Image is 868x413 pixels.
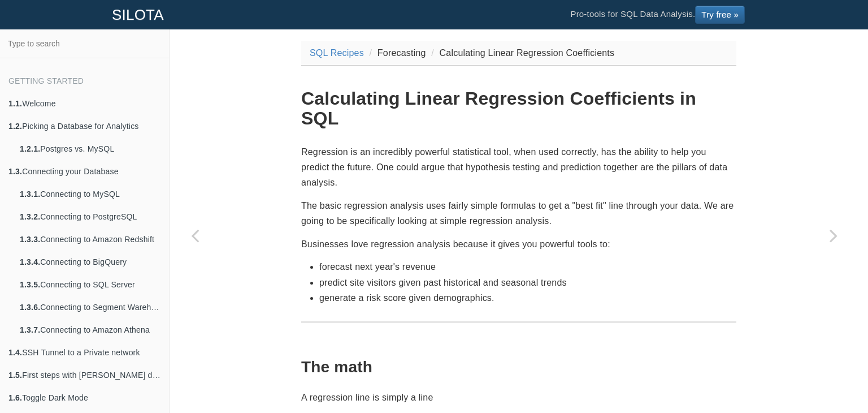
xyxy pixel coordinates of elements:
li: generate a risk score given demographics. [319,290,736,306]
li: Calculating Linear Regression Coefficients [428,45,614,61]
a: 1.3.6.Connecting to Segment Warehouse [11,296,169,319]
a: 1.3.4.Connecting to BigQuery [11,251,169,273]
li: forecast next year's revenue [319,259,736,274]
li: Forecasting [367,45,426,61]
b: 1.3.2. [20,212,40,221]
li: predict site visitors given past historical and seasonal trends [319,275,736,290]
a: 1.3.1.Connecting to MySQL [11,183,169,205]
b: 1.3.7. [20,325,40,334]
b: 1.1. [8,99,22,108]
a: Previous page: Calculating Z-Score [170,58,220,413]
b: 1.3.6. [20,303,40,312]
a: 1.2.1.Postgres vs. MySQL [11,137,169,160]
h2: The math [301,359,736,376]
b: 1.2.1. [20,144,40,153]
h1: Calculating Linear Regression Coefficients in SQL [301,89,736,128]
b: 1.3.5. [20,280,40,289]
p: A regression line is simply a line [301,390,736,405]
p: Businesses love regression analysis because it gives you powerful tools to: [301,236,736,252]
a: SILOTA [103,1,172,29]
b: 1.3.3. [20,235,40,244]
b: 1.3.1. [20,190,40,199]
b: 1.3.4. [20,257,40,266]
b: 1.3. [8,167,22,176]
li: Pro-tools for SQL Data Analysis. [559,1,756,29]
a: SQL Recipes [310,48,364,58]
a: 1.3.7.Connecting to Amazon Athena [11,319,169,341]
b: 1.4. [8,348,22,357]
p: Regression is an incredibly powerful statistical tool, when used correctly, has the ability to he... [301,144,736,191]
a: 1.3.2.Connecting to PostgreSQL [11,205,169,228]
a: Try free » [695,6,745,24]
p: The basic regression analysis uses fairly simple formulas to get a "best fit" line through your d... [301,198,736,229]
a: 1.3.5.Connecting to SQL Server [11,273,169,296]
input: Type to search [3,33,166,54]
a: 1.3.3.Connecting to Amazon Redshift [11,228,169,251]
b: 1.5. [8,371,22,380]
b: 1.2. [8,122,22,131]
b: 1.6. [8,393,22,402]
a: Next page: Forecasting in presence of Seasonal effects using the Ratio to Moving Average method [808,58,859,413]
